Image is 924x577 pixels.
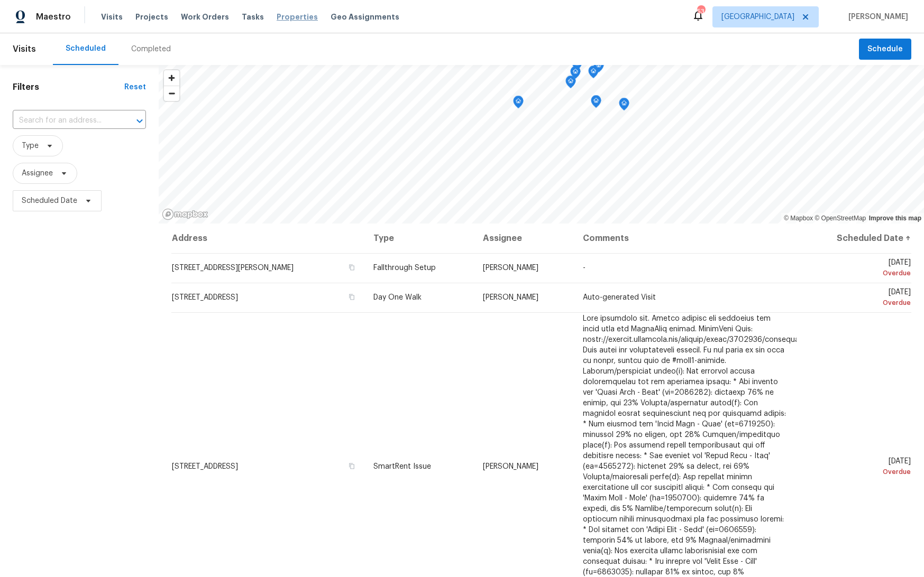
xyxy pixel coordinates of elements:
[797,224,911,253] th: Scheduled Date ↑
[570,66,581,82] div: Map marker
[373,463,431,470] span: SmartRent Issue
[474,224,574,253] th: Assignee
[619,98,629,114] div: Map marker
[869,215,921,222] a: Improve this map
[565,76,576,92] div: Map marker
[373,264,436,272] span: Fallthrough Setup
[171,224,365,253] th: Address
[164,86,179,101] button: Zoom out
[164,86,179,101] span: Zoom out
[844,12,908,22] span: [PERSON_NAME]
[574,224,797,253] th: Comments
[22,168,53,179] span: Assignee
[135,12,168,22] span: Projects
[13,82,124,92] h1: Filters
[347,292,356,302] button: Copy Address
[162,208,208,220] a: Mapbox homepage
[867,43,903,56] span: Schedule
[815,215,866,222] a: OpenStreetMap
[583,264,585,272] span: -
[277,12,318,22] span: Properties
[22,196,77,206] span: Scheduled Date
[805,259,911,278] span: [DATE]
[805,288,911,308] span: [DATE]
[365,224,474,253] th: Type
[805,268,911,278] div: Overdue
[805,458,911,477] span: [DATE]
[591,95,601,111] div: Map marker
[721,12,794,22] span: [GEOGRAPHIC_DATA]
[347,263,356,272] button: Copy Address
[697,6,705,17] div: 53
[588,66,599,82] div: Map marker
[331,12,399,22] span: Geo Assignments
[181,12,229,22] span: Work Orders
[373,294,422,301] span: Day One Walk
[583,294,656,301] span: Auto-generated Visit
[242,13,264,21] span: Tasks
[66,43,106,54] div: Scheduled
[172,294,238,301] span: [STREET_ADDRESS]
[859,39,911,60] button: Schedule
[131,44,171,54] div: Completed
[13,38,36,61] span: Visits
[172,463,238,470] span: [STREET_ADDRESS]
[36,12,71,22] span: Maestro
[483,294,538,301] span: [PERSON_NAME]
[483,264,538,272] span: [PERSON_NAME]
[483,463,538,470] span: [PERSON_NAME]
[124,82,146,92] div: Reset
[22,141,39,151] span: Type
[13,113,116,129] input: Search for an address...
[347,461,356,471] button: Copy Address
[101,12,123,22] span: Visits
[132,114,147,128] button: Open
[159,65,924,224] canvas: Map
[805,467,911,477] div: Overdue
[164,70,179,86] button: Zoom in
[805,297,911,308] div: Overdue
[784,215,813,222] a: Mapbox
[513,96,524,112] div: Map marker
[172,264,294,272] span: [STREET_ADDRESS][PERSON_NAME]
[593,60,604,76] div: Map marker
